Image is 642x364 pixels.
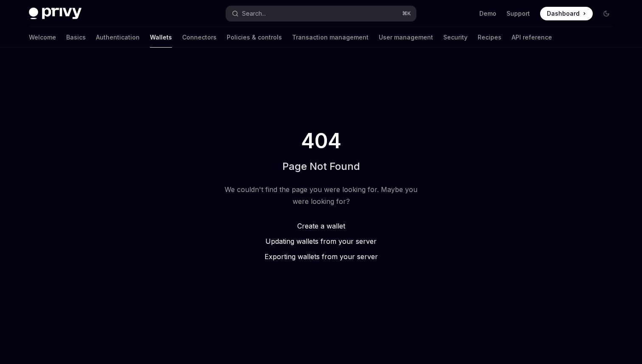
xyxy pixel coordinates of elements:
div: We couldn't find the page you were looking for. Maybe you were looking for? [221,183,421,207]
a: Policies & controls [227,27,282,48]
span: Dashboard [547,9,580,18]
a: Welcome [29,27,56,48]
div: Search... [242,8,266,19]
a: API reference [512,27,552,48]
button: Toggle dark mode [600,7,613,20]
a: Demo [479,9,496,18]
a: Connectors [182,27,217,48]
a: Basics [66,27,86,48]
span: Create a wallet [297,222,345,230]
a: Exporting wallets from your server [221,251,421,262]
span: Exporting wallets from your server [265,252,378,261]
a: Create a wallet [221,221,421,231]
span: 404 [299,129,343,153]
a: Updating wallets from your server [221,236,421,246]
a: Wallets [150,27,172,48]
span: ⌘ K [402,10,411,17]
button: Search...⌘K [226,6,416,21]
a: Dashboard [540,7,593,20]
a: Transaction management [292,27,369,48]
h1: Page Not Found [282,160,360,173]
a: Recipes [478,27,501,48]
a: Support [507,9,530,18]
span: Updating wallets from your server [265,237,377,245]
a: Security [443,27,467,48]
a: User management [379,27,433,48]
a: Authentication [96,27,140,48]
img: dark logo [29,8,82,20]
